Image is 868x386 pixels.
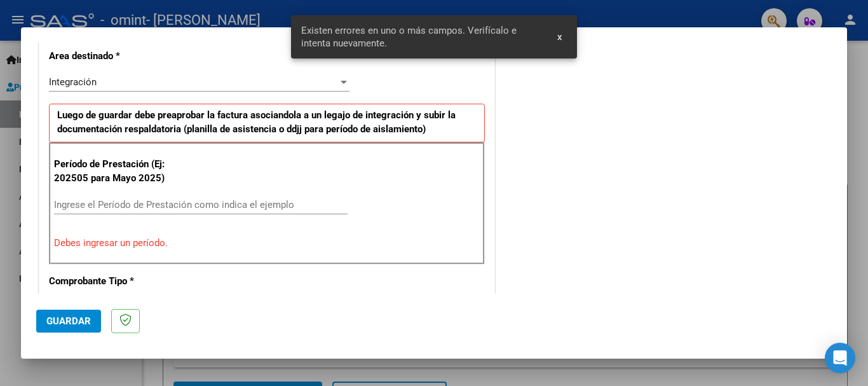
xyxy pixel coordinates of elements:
div: Open Intercom Messenger [825,343,855,373]
p: Debes ingresar un período. [54,236,480,251]
p: Comprobante Tipo * [49,274,180,289]
span: Integración [49,76,97,88]
span: x [557,31,562,43]
span: Existen errores en uno o más campos. Verifícalo e intenta nuevamente. [301,24,543,50]
button: Guardar [36,310,101,333]
p: Area destinado * [49,49,180,64]
button: x [547,25,572,48]
p: Período de Prestación (Ej: 202505 para Mayo 2025) [54,157,182,186]
span: Guardar [46,315,91,327]
strong: Luego de guardar debe preaprobar la factura asociandola a un legajo de integración y subir la doc... [57,109,456,135]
